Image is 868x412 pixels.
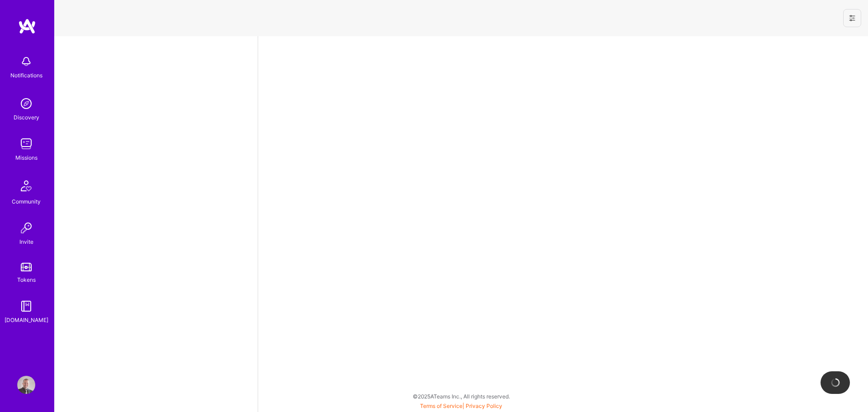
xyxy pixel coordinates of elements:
div: Community [12,197,41,206]
a: User Avatar [15,376,38,394]
img: discovery [17,95,35,113]
div: Missions [15,153,38,162]
img: bell [17,52,35,71]
img: Community [15,175,37,197]
img: logo [18,18,36,34]
span: | [420,403,502,409]
img: loading [829,376,842,389]
div: © 2025 ATeams Inc., All rights reserved. [54,385,868,407]
div: Invite [19,237,33,246]
a: Terms of Service [420,403,462,409]
div: Discovery [14,113,39,122]
img: User Avatar [17,376,35,394]
div: Tokens [17,275,36,284]
img: teamwork [17,135,35,153]
img: tokens [21,263,32,271]
a: Privacy Policy [466,403,502,409]
img: Invite [17,219,35,237]
div: [DOMAIN_NAME] [5,315,48,325]
img: guide book [17,297,35,315]
div: Notifications [10,71,42,80]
